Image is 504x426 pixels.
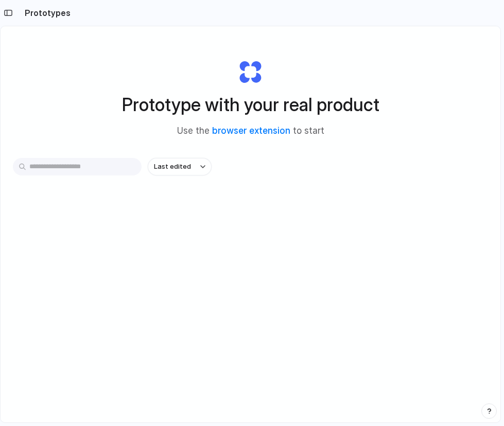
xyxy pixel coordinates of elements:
[212,126,290,136] a: browser extension
[122,91,379,118] h1: Prototype with your real product
[21,7,71,19] h2: Prototypes
[148,158,212,175] button: Last edited
[154,162,191,172] span: Last edited
[177,125,324,138] span: Use the to start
